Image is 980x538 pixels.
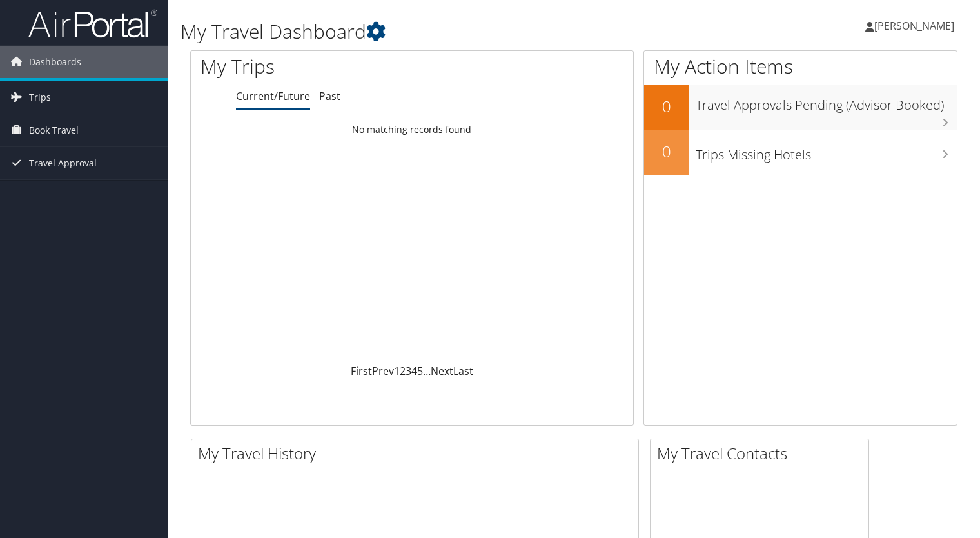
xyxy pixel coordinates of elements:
img: airportal-logo.png [28,8,157,39]
a: Last [453,364,473,378]
a: 1 [394,364,400,378]
td: No matching records found [191,118,633,141]
span: Travel Approval [29,147,97,179]
a: 4 [411,364,417,378]
a: Current/Future [236,89,310,103]
a: Next [431,364,453,378]
a: [PERSON_NAME] [865,6,967,45]
h2: My Travel History [198,443,638,464]
span: Trips [29,81,51,114]
span: … [423,364,431,378]
a: Prev [372,364,394,378]
h1: My Trips [201,53,439,80]
a: First [351,364,372,378]
h3: Travel Approvals Pending (Advisor Booked) [696,90,957,114]
a: Past [319,89,340,103]
h2: 0 [644,95,689,117]
h2: My Travel Contacts [657,443,868,464]
h3: Trips Missing Hotels [696,139,957,164]
span: Dashboards [29,46,81,78]
a: 0Trips Missing Hotels [644,130,957,175]
h2: 0 [644,141,689,163]
span: Book Travel [29,114,79,146]
h1: My Action Items [644,53,957,80]
a: 2 [400,364,406,378]
a: 5 [417,364,423,378]
h1: My Travel Dashboard [181,18,705,45]
a: 3 [406,364,411,378]
span: [PERSON_NAME] [874,19,954,33]
a: 0Travel Approvals Pending (Advisor Booked) [644,85,957,130]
